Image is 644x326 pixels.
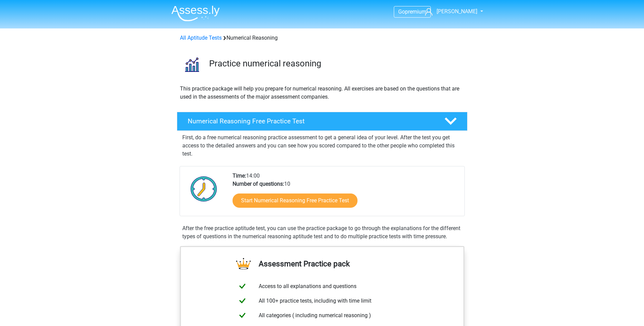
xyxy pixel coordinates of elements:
[180,224,465,241] div: After the free practice aptitude test, you can use the practice package to go through the explana...
[177,50,206,79] img: numerical reasoning
[180,35,222,41] a: All Aptitude Tests
[171,5,220,21] img: Assessly
[394,7,430,16] a: Gopremium
[233,181,284,187] b: Number of questions:
[233,193,357,208] a: Start Numerical Reasoning Free Practice Test
[187,172,221,206] img: Clock
[437,8,477,15] span: [PERSON_NAME]
[227,172,464,216] div: 14:00 10
[188,117,434,125] h4: Numerical Reasoning Free Practice Test
[209,58,462,69] h3: Practice numerical reasoning
[180,85,464,101] p: This practice package will help you prepare for numerical reasoning. All exercises are based on t...
[422,7,478,16] a: [PERSON_NAME]
[182,134,462,158] p: First, do a free numerical reasoning practice assessment to get a general idea of your level. Aft...
[174,112,470,131] a: Numerical Reasoning Free Practice Test
[177,34,467,42] div: Numerical Reasoning
[233,172,246,179] b: Time:
[398,8,405,15] span: Go
[405,8,426,15] span: premium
